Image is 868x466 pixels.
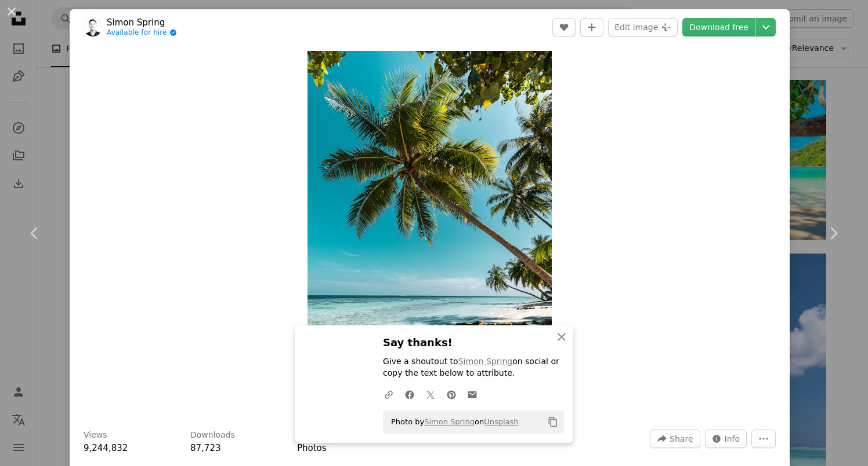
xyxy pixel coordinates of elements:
a: Share over email [462,383,483,406]
span: Info [725,430,740,447]
button: Copy to clipboard [543,412,563,432]
button: Zoom in on this image [308,51,551,416]
img: Go to Simon Spring's profile [84,18,102,36]
span: Photo by on [385,413,519,431]
h3: Downloads [190,430,235,441]
a: Download free [682,18,755,36]
a: Available for hire [107,28,177,38]
button: Add to Collection [580,18,603,36]
button: Stats about this image [705,430,747,448]
a: Simon Spring [107,17,177,28]
a: Next [798,178,868,289]
button: Share this image [650,430,700,448]
a: Share on Facebook [399,383,420,406]
a: Simon Spring [424,417,475,426]
a: Share on Pinterest [441,383,462,406]
button: Edit image [608,18,678,36]
button: Choose download size [756,18,776,36]
span: 9,244,832 [84,443,128,453]
button: Like [552,18,576,36]
h3: Views [84,430,107,441]
span: Share [670,430,693,447]
img: a beach with palm trees and the ocean in the background [308,51,551,416]
a: Unsplash [484,417,518,426]
h3: Say thanks! [383,335,564,351]
a: Simon Spring [458,357,512,366]
button: More Actions [751,430,776,448]
p: Give a shoutout to on social or copy the text below to attribute. [383,356,564,379]
a: Photos [297,443,327,453]
span: 87,723 [190,443,221,453]
a: Share on Twitter [420,383,441,406]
